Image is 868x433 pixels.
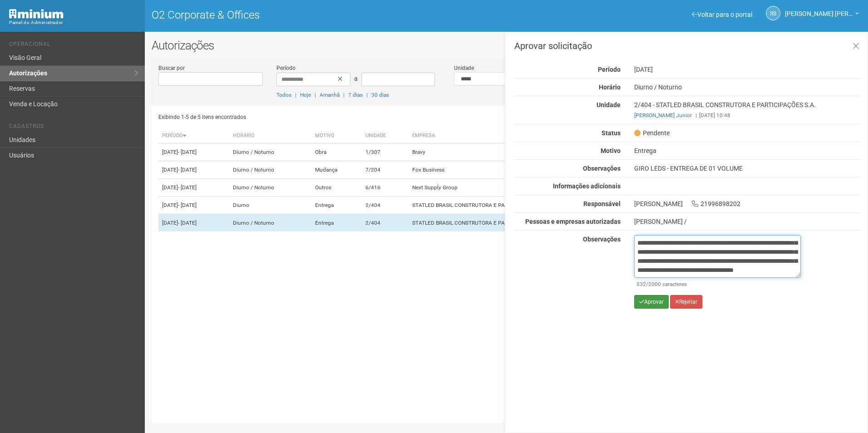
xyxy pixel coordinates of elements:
td: Diurno / Noturno [229,179,312,197]
a: [PERSON_NAME] Junior [634,112,692,118]
td: 2/404 [362,214,409,232]
strong: Observações [583,165,621,172]
h3: Aprovar solicitação [514,41,861,50]
strong: Motivo [601,147,621,154]
strong: Observações [583,236,621,243]
div: Exibindo 1-5 de 5 itens encontrados [158,110,503,124]
label: Buscar por [158,64,185,72]
strong: Unidade [597,101,621,108]
td: [DATE] [158,197,229,214]
strong: Período [598,66,621,73]
th: Período [158,128,229,143]
img: Minium [9,9,64,19]
td: Diurno / Noturno [229,143,312,161]
span: | [315,92,316,98]
strong: Responsável [583,200,621,207]
td: Diurno / Noturno [229,214,312,232]
span: | [295,92,296,98]
span: - [DATE] [178,184,197,191]
td: Next Supply Group [409,179,653,197]
label: Período [276,64,296,72]
a: 7 dias [348,92,363,98]
a: Voltar para o portal [692,11,752,18]
td: STATLED BRASIL CONSTRUTORA E PARTICIPAÇÕES S.A. [409,197,653,214]
td: Entrega [311,197,361,214]
a: Hoje [300,92,311,98]
td: [DATE] [158,214,229,232]
strong: Pessoas e empresas autorizadas [525,218,621,225]
td: [DATE] [158,179,229,197]
strong: Status [602,129,621,137]
td: Diurno / Noturno [229,161,312,179]
div: GIRO LEDS - ENTREGA DE 01 VOLUME [627,164,868,172]
div: [DATE] 10:48 [634,111,861,119]
span: - [DATE] [178,149,197,155]
div: Entrega [627,147,868,155]
a: 30 dias [371,92,389,98]
span: - [DATE] [178,220,197,226]
td: [DATE] [158,143,229,161]
button: Rejeitar [670,295,702,309]
label: Unidade [454,64,474,72]
div: 2/404 - STATLED BRASIL CONSTRUTORA E PARTICIPAÇÕES S.A. [627,101,868,119]
li: Cadastros [9,123,138,133]
span: a [354,75,358,82]
th: Motivo [311,128,361,143]
a: Fechar [847,37,865,56]
td: 6/416 [362,179,409,197]
th: Unidade [362,128,409,143]
td: Mudança [311,161,361,179]
li: Operacional [9,41,138,50]
span: 532 [636,281,646,287]
td: 1/307 [362,143,409,161]
td: Fox Business [409,161,653,179]
h1: O2 Corporate & Offices [152,9,500,21]
span: | [366,92,368,98]
strong: Horário [599,84,621,91]
div: Diurno / Noturno [627,83,868,91]
span: - [DATE] [178,167,197,173]
a: Amanhã [320,92,340,98]
td: 7/204 [362,161,409,179]
div: /2000 caracteres [636,280,799,288]
td: Outros [311,179,361,197]
a: [PERSON_NAME] [PERSON_NAME] [785,11,859,19]
th: Horário [229,128,312,143]
span: Rayssa Soares Ribeiro [785,1,853,17]
span: | [695,112,697,118]
td: [DATE] [158,161,229,179]
td: Entrega [311,214,361,232]
div: [PERSON_NAME] / [634,217,861,226]
td: Diurno [229,197,312,214]
strong: Informações adicionais [553,182,621,190]
div: [DATE] [627,65,868,74]
button: Aprovar [634,295,669,309]
td: Obra [311,143,361,161]
div: [PERSON_NAME] 21996898202 [627,200,868,208]
td: Bravy [409,143,653,161]
h2: Autorizações [152,39,861,52]
div: Painel do Administrador [9,19,138,27]
th: Empresa [409,128,653,143]
a: Todos [276,92,291,98]
span: | [343,92,345,98]
td: 2/404 [362,197,409,214]
a: RS [766,6,780,20]
td: STATLED BRASIL CONSTRUTORA E PARTICIPAÇÕES S.A. [409,214,653,232]
span: - [DATE] [178,202,197,208]
span: Pendente [634,129,670,137]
